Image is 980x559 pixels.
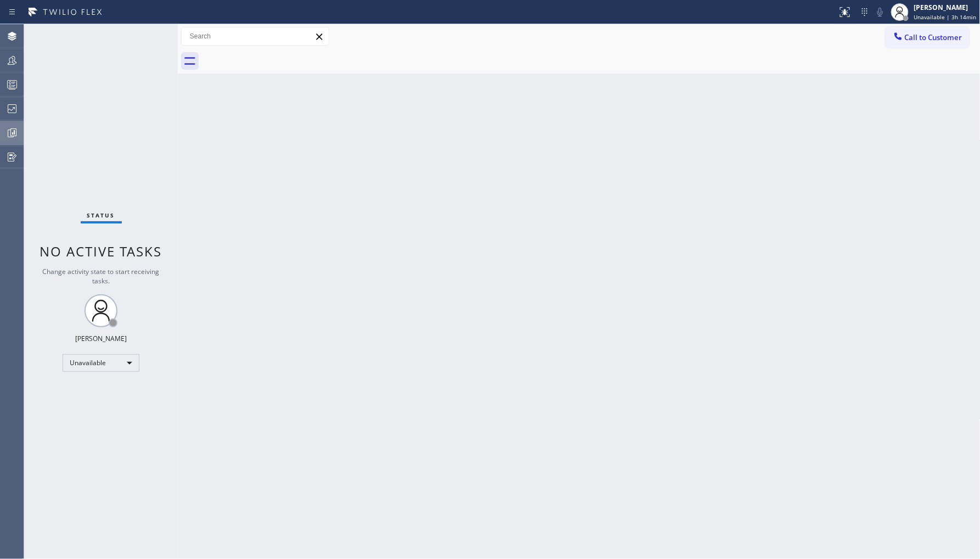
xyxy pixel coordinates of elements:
div: Unavailable [63,354,139,372]
span: No active tasks [40,242,162,260]
div: [PERSON_NAME] [914,3,977,12]
input: Search [182,27,329,45]
span: Call to Customer [905,32,962,42]
button: Mute [872,4,888,20]
div: [PERSON_NAME] [75,334,127,343]
span: Unavailable | 3h 14min [914,13,977,21]
button: Call to Customer [886,27,970,48]
span: Status [87,211,115,219]
span: Change activity state to start receiving tasks. [43,267,160,286]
